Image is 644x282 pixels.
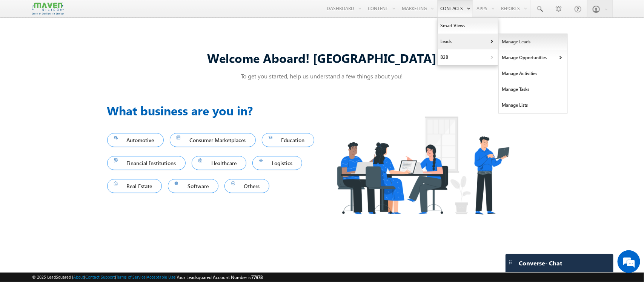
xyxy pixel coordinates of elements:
span: Financial Institutions [114,158,179,168]
a: Leads [438,34,498,49]
a: B2B [438,49,498,65]
a: Manage Lists [499,97,568,113]
img: carter-drag [507,259,513,265]
a: Manage Activities [499,66,568,81]
span: Education [269,135,308,145]
span: Converse - Chat [519,260,562,267]
p: To get you started, help us understand a few things about you! [107,72,537,80]
a: Terms of Service [116,274,146,279]
img: Industry.png [322,101,524,229]
a: Manage Tasks [499,81,568,97]
span: Your Leadsquared Account Number is [177,274,263,280]
span: Consumer Marketplaces [177,135,249,145]
span: Others [231,181,263,191]
a: About [73,274,84,279]
span: Real Estate [114,181,155,191]
h3: What business are you in? [107,101,322,120]
div: Welcome Aboard! [GEOGRAPHIC_DATA] [107,50,537,66]
a: Contact Support [85,274,115,279]
a: Acceptable Use [147,274,175,279]
span: Automotive [114,135,157,145]
span: Logistics [259,158,296,168]
span: 77978 [251,274,263,280]
span: Software [175,181,212,191]
a: Smart Views [438,18,498,34]
a: Manage Leads [499,34,568,50]
span: Healthcare [198,158,240,168]
a: Manage Opportunities [499,50,568,66]
span: © 2025 LeadSquared | | | | | [32,274,263,281]
img: Custom Logo [32,2,64,15]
